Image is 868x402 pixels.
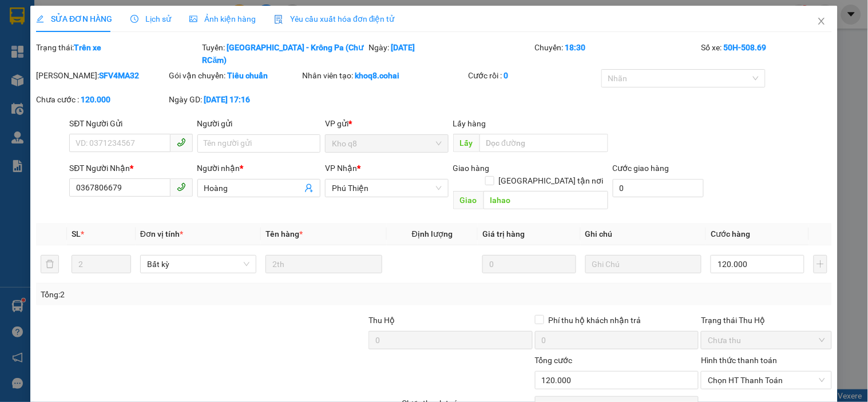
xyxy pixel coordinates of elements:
[504,71,509,80] b: 0
[274,15,283,24] img: icon
[99,71,139,80] b: SFV4MA32
[36,14,112,23] span: SỬA ĐƠN HÀNG
[130,14,171,23] span: Lịch sử
[332,135,441,152] span: Kho q8
[36,93,167,106] div: Chưa cước :
[453,191,483,209] span: Giao
[711,229,750,238] span: Cước hàng
[723,43,766,52] b: 50H-508.69
[41,288,336,301] div: Tổng: 2
[189,15,197,23] span: picture
[72,229,81,238] span: SL
[36,15,44,23] span: edit
[203,43,364,65] b: [GEOGRAPHIC_DATA] - Krông Pa (Chư RCăm)
[708,372,825,389] span: Chọn HT Thanh Toán
[613,164,669,173] label: Cước giao hàng
[204,95,251,104] b: [DATE] 17:16
[29,8,77,25] b: Cô Hai
[102,79,128,99] span: 1th
[177,182,186,192] span: phone
[453,164,490,173] span: Giao hàng
[169,69,300,82] div: Gói vận chuyển:
[535,356,573,365] span: Tổng cước
[412,229,453,238] span: Định lượng
[147,256,249,273] span: Bất kỳ
[36,69,167,82] div: [PERSON_NAME]:
[325,164,357,173] span: VP Nhận
[483,191,608,209] input: Dọc đường
[332,180,441,197] span: Phú Thiện
[189,14,256,23] span: Ảnh kiện hàng
[265,255,382,273] input: VD: Bàn, Ghế
[69,117,192,130] div: SĐT Người Gửi
[814,255,827,273] button: plus
[494,174,608,187] span: [GEOGRAPHIC_DATA] tận nơi
[479,134,608,152] input: Dọc đường
[701,356,777,365] label: Hình thức thanh toán
[585,255,701,273] input: Ghi Chú
[197,162,320,174] div: Người nhận
[482,229,525,238] span: Giá trị hàng
[367,41,534,66] div: Ngày:
[469,69,599,82] div: Cước rồi :
[102,62,143,76] span: AyunPa
[534,41,700,66] div: Chuyến:
[102,31,144,39] span: [DATE] 10:31
[391,43,415,52] b: [DATE]
[304,184,314,193] span: user-add
[368,316,395,325] span: Thu Hộ
[355,71,399,80] b: khoq8.cohai
[806,6,838,38] button: Close
[102,43,124,57] span: Gửi:
[544,314,646,327] span: Phí thu hộ khách nhận trả
[701,314,831,327] div: Trạng thái Thu Hộ
[177,138,186,147] span: phone
[817,17,826,26] span: close
[325,117,448,130] div: VP gửi
[35,41,201,66] div: Trạng thái:
[140,229,183,238] span: Đơn vị tính
[565,43,586,52] b: 18:30
[130,15,138,23] span: clock-circle
[482,255,576,273] input: 0
[274,14,395,23] span: Yêu cầu xuất hóa đơn điện tử
[169,93,300,106] div: Ngày GD:
[302,69,466,82] div: Nhân viên tạo:
[41,255,59,273] button: delete
[700,41,833,66] div: Số xe:
[81,95,110,104] b: 120.000
[201,41,368,66] div: Tuyến:
[5,35,62,53] h2: TZEV9IK4
[228,71,268,80] b: Tiêu chuẩn
[197,117,320,130] div: Người gửi
[708,332,825,349] span: Chưa thu
[453,134,479,152] span: Lấy
[74,43,101,52] b: Trên xe
[265,229,303,238] span: Tên hàng
[69,162,192,174] div: SĐT Người Nhận
[581,223,706,245] th: Ghi chú
[613,179,704,197] input: Cước giao hàng
[453,119,486,128] span: Lấy hàng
